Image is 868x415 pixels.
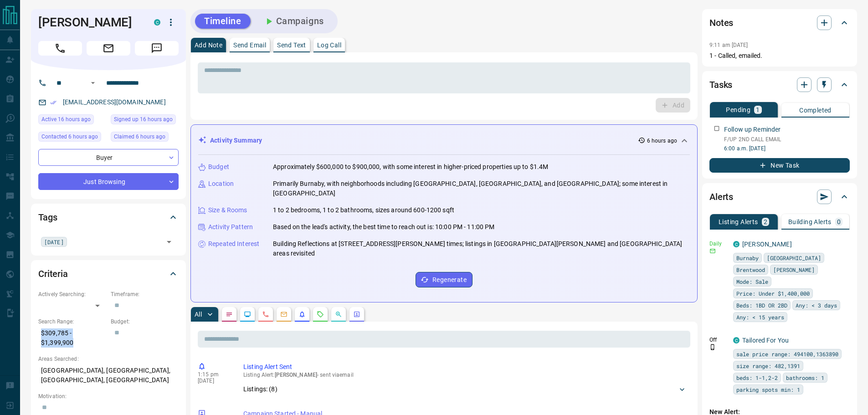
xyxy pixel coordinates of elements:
p: Follow up Reminder [724,125,781,134]
p: 1 - Called, emailed. [709,51,850,61]
button: Open [163,236,175,248]
div: condos.ca [733,241,740,247]
svg: Requests [317,311,324,318]
p: 2 [764,219,767,225]
button: Open [87,77,98,88]
div: Tasks [709,74,850,96]
span: Call [38,41,82,56]
h2: Tags [38,210,57,225]
p: Send Text [277,42,306,48]
p: Add Note [195,42,222,48]
div: Tags [38,206,179,228]
span: size range: 482,1391 [736,361,800,370]
p: [DATE] [198,378,230,384]
p: Pending [726,107,750,113]
div: Mon Sep 15 2025 [111,132,179,144]
span: Any: < 15 years [736,313,784,322]
p: Listing Alerts [719,219,758,225]
span: Beds: 1BD OR 2BD [736,301,787,310]
svg: Email Verified [50,99,56,106]
button: Timeline [195,14,251,29]
span: [PERSON_NAME] [773,265,815,274]
span: Any: < 3 days [796,301,837,310]
span: [GEOGRAPHIC_DATA] [767,253,821,262]
svg: Email [709,248,716,254]
p: Listings: ( 8 ) [243,384,277,394]
a: Tailored For You [742,337,789,344]
p: F/UP 2ND CALL EMAIL [724,135,850,143]
svg: Lead Browsing Activity [244,311,251,318]
span: [PERSON_NAME] [275,372,317,378]
p: Motivation: [38,392,179,400]
a: [EMAIL_ADDRESS][DOMAIN_NAME] [63,98,166,106]
div: condos.ca [733,337,740,343]
div: Criteria [38,263,179,285]
p: Daily [709,240,728,248]
span: Brentwood [736,265,765,274]
p: Completed [799,107,832,113]
p: Primarily Burnaby, with neighborhoods including [GEOGRAPHIC_DATA], [GEOGRAPHIC_DATA], and [GEOGRA... [273,179,690,198]
h1: [PERSON_NAME] [38,15,140,30]
span: Mode: Sale [736,277,768,286]
p: Timeframe: [111,290,179,298]
span: bathrooms: 1 [786,373,824,382]
p: Budget [208,162,229,172]
span: sale price range: 494100,1363890 [736,349,838,359]
span: Email [87,41,130,56]
p: Budget: [111,318,179,326]
h2: Criteria [38,266,68,281]
p: Size & Rooms [208,205,247,215]
svg: Agent Actions [353,311,360,318]
span: parking spots min: 1 [736,385,800,394]
span: Claimed 6 hours ago [114,132,165,141]
div: Notes [709,12,850,34]
svg: Notes [226,311,233,318]
p: Repeated Interest [208,239,259,249]
span: Message [135,41,179,56]
h2: Alerts [709,190,733,204]
p: 9:11 am [DATE] [709,42,748,48]
svg: Listing Alerts [298,311,306,318]
p: 6:00 a.m. [DATE] [724,144,850,153]
span: Burnaby [736,253,759,262]
p: 1 to 2 bedrooms, 1 to 2 bathrooms, sizes around 600-1200 sqft [273,205,454,215]
span: Signed up 16 hours ago [114,115,173,124]
p: Listing Alert : - sent via email [243,372,687,378]
div: Mon Sep 15 2025 [38,132,106,144]
span: beds: 1-1,2-2 [736,373,778,382]
p: All [195,311,202,318]
p: Send Email [233,42,266,48]
p: 0 [837,219,841,225]
span: Active 16 hours ago [41,115,91,124]
h2: Tasks [709,77,732,92]
p: $309,785 - $1,399,900 [38,326,106,350]
p: Listing Alert Sent [243,362,687,372]
div: Sun Sep 14 2025 [111,114,179,127]
svg: Push Notification Only [709,344,716,350]
button: New Task [709,158,850,173]
p: 1 [756,107,760,113]
svg: Opportunities [335,311,342,318]
p: Areas Searched: [38,355,179,363]
div: Alerts [709,186,850,208]
p: Based on the lead's activity, the best time to reach out is: 10:00 PM - 11:00 PM [273,222,495,232]
p: Building Alerts [788,219,832,225]
p: Location [208,179,234,189]
p: [GEOGRAPHIC_DATA], [GEOGRAPHIC_DATA], [GEOGRAPHIC_DATA], [GEOGRAPHIC_DATA] [38,363,179,388]
p: Log Call [317,42,341,48]
span: Contacted 6 hours ago [41,132,98,141]
div: Sun Sep 14 2025 [38,114,106,127]
p: Building Reflections at [STREET_ADDRESS][PERSON_NAME] times; listings in [GEOGRAPHIC_DATA][PERSON... [273,239,690,258]
p: Actively Searching: [38,290,106,298]
p: 1:15 pm [198,371,230,378]
p: Activity Pattern [208,222,253,232]
span: [DATE] [44,237,64,246]
p: Search Range: [38,318,106,326]
button: Campaigns [254,14,333,29]
svg: Emails [280,311,288,318]
div: Buyer [38,149,179,166]
div: condos.ca [154,19,160,26]
a: [PERSON_NAME] [742,241,792,248]
p: 6 hours ago [647,137,677,145]
div: Activity Summary6 hours ago [198,132,690,149]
